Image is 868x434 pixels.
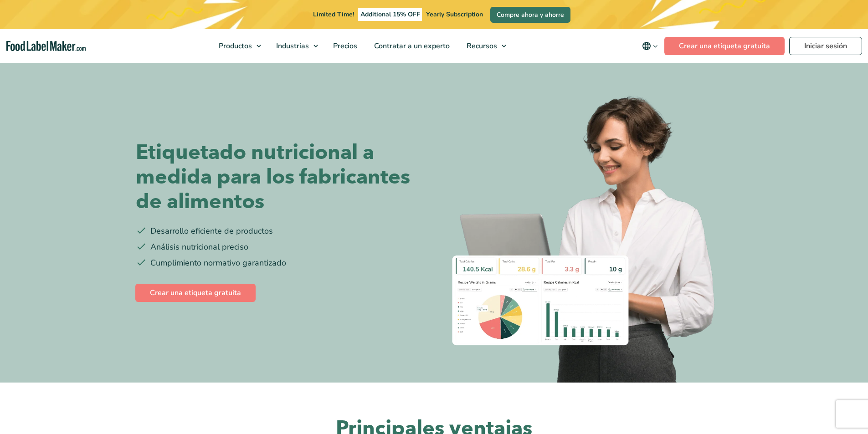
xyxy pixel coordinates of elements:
[216,41,253,51] span: Productos
[426,10,483,19] span: Yearly Subscription
[136,140,427,214] h1: Etiquetado nutricional a medida para los fabricantes de alimentos
[136,257,427,269] li: Cumplimiento normativo garantizado
[366,29,456,63] a: Contratar a un experto
[358,8,422,21] span: Additional 15% OFF
[371,41,451,51] span: Contratar a un experto
[330,41,358,51] span: Precios
[273,41,310,51] span: Industrias
[136,241,427,253] li: Análisis nutricional preciso
[490,7,570,23] a: Compre ahora y ahorre
[464,41,498,51] span: Recursos
[313,10,354,19] span: Limited Time!
[325,29,364,63] a: Precios
[211,29,266,63] a: Productos
[789,37,862,55] a: Iniciar sesión
[136,225,427,237] li: Desarrollo eficiente de productos
[135,284,256,302] a: Crear una etiqueta gratuita
[458,29,511,63] a: Recursos
[664,37,785,55] a: Crear una etiqueta gratuita
[268,29,323,63] a: Industrias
